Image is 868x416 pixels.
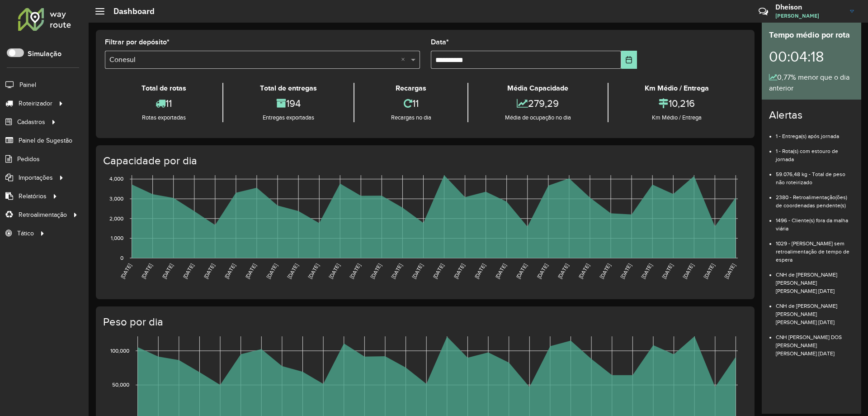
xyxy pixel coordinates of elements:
[390,263,403,280] text: [DATE]
[140,263,153,280] text: [DATE]
[611,83,743,94] div: Km Médio / Entrega
[515,263,528,280] text: [DATE]
[357,94,465,113] div: 11
[103,316,745,329] h4: Peso por dia
[494,263,507,280] text: [DATE]
[682,263,695,280] text: [DATE]
[776,140,854,163] li: 1 - Rota(s) com estouro de jornada
[769,29,854,41] div: Tempo médio por rota
[226,113,351,122] div: Entregas exportadas
[328,263,341,280] text: [DATE]
[19,173,53,182] span: Importações
[349,263,362,280] text: [DATE]
[401,54,409,65] span: Clear all
[107,113,220,122] div: Rotas exportadas
[103,154,745,167] h4: Capacidade por dia
[723,263,736,280] text: [DATE]
[776,295,854,326] li: CNH de [PERSON_NAME] [PERSON_NAME] [PERSON_NAME] [DATE]
[107,94,220,113] div: 11
[775,3,843,11] h3: Dheison
[473,263,486,280] text: [DATE]
[19,99,52,108] span: Roteirizador
[17,117,45,127] span: Cadastros
[182,263,195,280] text: [DATE]
[226,94,351,113] div: 194
[432,263,445,280] text: [DATE]
[775,12,843,20] span: [PERSON_NAME]
[369,263,382,280] text: [DATE]
[28,48,61,59] label: Simulação
[776,326,854,358] li: CNH [PERSON_NAME] DOS [PERSON_NAME] [PERSON_NAME] [DATE]
[776,264,854,295] li: CNH de [PERSON_NAME] [PERSON_NAME] [PERSON_NAME] [DATE]
[621,51,637,69] button: Choose Date
[776,125,854,140] li: 1 - Entrega(s) após jornada
[661,263,674,280] text: [DATE]
[119,263,132,280] text: [DATE]
[17,229,34,238] span: Tático
[112,382,129,388] text: 50,000
[776,163,854,186] li: 59.076,48 kg - Total de peso não roteirizado
[19,136,72,145] span: Painel de Sugestão
[536,263,549,280] text: [DATE]
[357,83,465,94] div: Recargas
[307,263,320,280] text: [DATE]
[411,263,424,280] text: [DATE]
[19,191,47,201] span: Relatórios
[105,37,170,48] label: Filtrar por depósito
[431,37,449,48] label: Data
[557,263,570,280] text: [DATE]
[161,263,174,280] text: [DATE]
[226,83,351,94] div: Total de entregas
[286,263,299,280] text: [DATE]
[471,94,605,113] div: 279,29
[109,196,123,201] text: 3,000
[107,83,220,94] div: Total de rotas
[776,186,854,210] li: 2380 - Retroalimentação(ões) de coordenadas pendente(s)
[640,263,653,280] text: [DATE]
[17,154,40,164] span: Pedidos
[111,235,123,241] text: 1,000
[471,83,605,94] div: Média Capacidade
[223,263,236,280] text: [DATE]
[769,109,854,122] h4: Alertas
[453,263,466,280] text: [DATE]
[769,41,854,72] div: 00:04:18
[471,113,605,122] div: Média de ocupação no dia
[611,94,743,113] div: 10,216
[754,2,773,21] a: Contato Rápido
[104,6,155,16] h2: Dashboard
[769,72,854,94] div: 0,77% menor que o dia anterior
[776,233,854,264] li: 1029 - [PERSON_NAME] sem retroalimentação de tempo de espera
[120,255,123,261] text: 0
[619,263,632,280] text: [DATE]
[776,210,854,233] li: 1496 - Cliente(s) fora da malha viária
[109,176,123,182] text: 4,000
[109,215,123,221] text: 2,000
[110,348,129,354] text: 100,000
[703,263,716,280] text: [DATE]
[19,80,36,90] span: Painel
[598,263,611,280] text: [DATE]
[265,263,278,280] text: [DATE]
[203,263,216,280] text: [DATE]
[577,263,590,280] text: [DATE]
[611,113,743,122] div: Km Médio / Entrega
[357,113,465,122] div: Recargas no dia
[19,210,67,220] span: Retroalimentação
[244,263,257,280] text: [DATE]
